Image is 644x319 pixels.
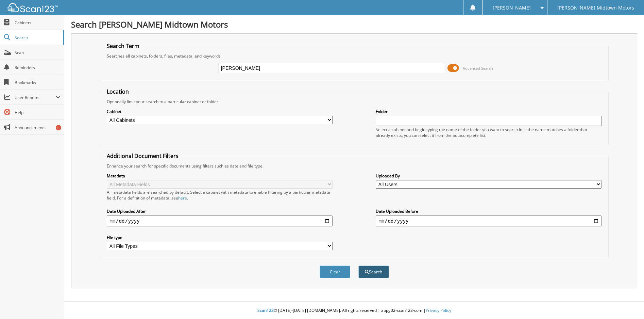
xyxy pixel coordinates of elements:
[107,173,333,179] label: Metadata
[426,307,451,313] a: Privacy Policy
[257,307,274,313] span: Scan123
[376,208,601,214] label: Date Uploaded Before
[103,88,132,95] legend: Location
[103,53,605,59] div: Searches all cabinets, folders, files, metadata, and keywords
[358,266,389,278] button: Search
[107,189,333,201] div: All metadata fields are searched by default. Select a cabinet with metadata to enable filtering b...
[376,216,601,226] input: end
[56,125,61,130] div: 6
[15,20,61,26] span: Cabinets
[15,80,61,85] span: Bookmarks
[15,65,61,70] span: Reminders
[610,286,644,319] iframe: Chat Widget
[463,66,493,71] span: Advanced Search
[178,195,187,201] a: here
[107,235,333,240] label: File type
[103,163,605,169] div: Enhance your search for specific documents using filters such as date and file type.
[15,50,61,55] span: Scan
[15,35,60,41] span: Search
[107,109,333,114] label: Cabinet
[15,110,61,115] span: Help
[15,125,61,130] span: Announcements
[376,173,601,179] label: Uploaded By
[71,19,637,30] h1: Search [PERSON_NAME] Midtown Motors
[7,3,58,12] img: scan123-logo-white.svg
[376,127,601,138] div: Select a cabinet and begin typing the name of the folder you want to search in. If the name match...
[557,6,634,10] span: [PERSON_NAME] Midtown Motors
[376,109,601,114] label: Folder
[103,99,605,105] div: Optionally limit your search to a particular cabinet or folder
[64,302,644,319] div: © [DATE]-[DATE] [DOMAIN_NAME]. All rights reserved | appg02-scan123-com |
[320,266,350,278] button: Clear
[15,95,56,100] span: User Reports
[107,208,333,214] label: Date Uploaded After
[493,6,531,10] span: [PERSON_NAME]
[103,42,143,50] legend: Search Term
[107,216,333,226] input: start
[103,152,182,160] legend: Additional Document Filters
